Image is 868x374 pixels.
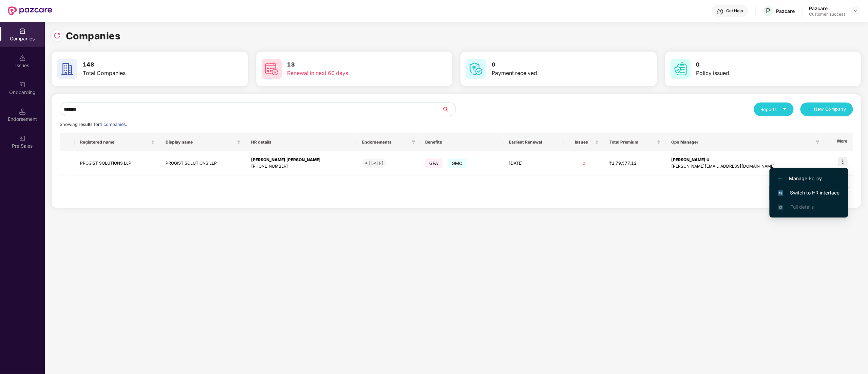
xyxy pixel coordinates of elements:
[504,151,564,175] td: [DATE]
[75,151,160,175] td: PROGIST SOLUTIONS LLP
[778,205,784,210] img: svg+xml;base64,PHN2ZyB4bWxucz0iaHR0cDovL3d3dy53My5vcmcvMjAwMC9zdmciIHdpZHRoPSIxNi4zNjMiIGhlaWdodD...
[853,8,858,14] img: svg+xml;base64,PHN2ZyBpZD0iRHJvcGRvd24tMzJ4MzIiIHhtbG5zPSJodHRwOi8vd3d3LnczLm9yZy8yMDAwL3N2ZyIgd2...
[807,107,812,112] span: plus
[778,177,782,181] img: svg+xml;base64,PHN2ZyB4bWxucz0iaHR0cDovL3d3dy53My5vcmcvMjAwMC9zdmciIHdpZHRoPSIxMi4yMDEiIGhlaWdodD...
[262,59,282,79] img: svg+xml;base64,PHN2ZyB4bWxucz0iaHR0cDovL3d3dy53My5vcmcvMjAwMC9zdmciIHdpZHRoPSI2MCIgaGVpZ2h0PSI2MC...
[778,175,840,182] span: Manage Policy
[83,69,205,77] div: Total Companies
[60,122,127,127] span: Showing results for
[246,133,357,151] th: HR details
[492,69,614,77] div: Payment received
[75,133,160,151] th: Registered name
[19,108,26,115] img: svg+xml;base64,PHN2ZyB3aWR0aD0iMTQuNSIgaGVpZ2h0PSIxNC41IiB2aWV3Qm94PSIwIDAgMTYgMTYiIGZpbGw9Im5vbm...
[778,190,784,196] img: svg+xml;base64,PHN2ZyB4bWxucz0iaHR0cDovL3d3dy53My5vcmcvMjAwMC9zdmciIHdpZHRoPSIxNiIgaGVpZ2h0PSIxNi...
[610,139,656,145] span: Total Premium
[696,69,818,77] div: Policy issued
[83,60,205,69] h3: 148
[800,102,853,116] button: plusNew Company
[466,59,486,79] img: svg+xml;base64,PHN2ZyB4bWxucz0iaHR0cDovL3d3dy53My5vcmcvMjAwMC9zdmciIHdpZHRoPSI2MCIgaGVpZ2h0PSI2MC...
[671,59,691,79] img: svg+xml;base64,PHN2ZyB4bWxucz0iaHR0cDovL3d3dy53My5vcmcvMjAwMC9zdmciIHdpZHRoPSI2MCIgaGVpZ2h0PSI2MC...
[778,189,840,197] span: Switch to HR interface
[696,60,818,69] h3: 0
[766,7,771,15] span: P
[80,139,150,145] span: Registered name
[19,28,26,35] img: svg+xml;base64,PHN2ZyBpZD0iQ29tcGFuaWVzIiB4bWxucz0iaHR0cDovL3d3dy53My5vcmcvMjAwMC9zdmciIHdpZHRoPS...
[504,133,564,151] th: Earliest Renewal
[838,157,848,166] img: icon
[809,5,846,12] div: Pazcare
[166,139,235,145] span: Display name
[672,163,819,170] div: [PERSON_NAME][EMAIL_ADDRESS][DOMAIN_NAME]
[420,133,504,151] th: Benefits
[814,106,847,113] span: New Company
[251,157,352,163] div: [PERSON_NAME] [PERSON_NAME]
[564,133,604,151] th: Issues
[809,12,846,17] div: Customer_success
[717,8,724,15] img: svg+xml;base64,PHN2ZyBpZD0iSGVscC0zMngzMiIgeG1sbnM9Imh0dHA6Ly93d3cudzMub3JnLzIwMDAvc3ZnIiB3aWR0aD...
[442,102,456,116] button: search
[57,59,77,79] img: svg+xml;base64,PHN2ZyB4bWxucz0iaHR0cDovL3d3dy53My5vcmcvMjAwMC9zdmciIHdpZHRoPSI2MCIgaGVpZ2h0PSI2MC...
[19,135,26,142] img: svg+xml;base64,PHN2ZyB3aWR0aD0iMjAiIGhlaWdodD0iMjAiIHZpZXdCb3g9IjAgMCAyMCAyMCIgZmlsbD0ibm9uZSIgeG...
[160,133,246,151] th: Display name
[610,160,661,167] div: ₹1,79,577.12
[492,60,614,69] h3: 0
[824,133,853,151] th: More
[672,139,813,145] span: Ops Manager
[362,139,409,145] span: Endorsements
[816,140,820,144] span: filter
[776,8,795,14] div: Pazcare
[100,122,127,127] span: 1 companies.
[727,8,743,14] div: Get Help
[569,139,594,145] span: Issues
[782,107,787,111] span: caret-down
[287,69,409,77] div: Renewal in next 60 days
[569,160,599,167] div: 0
[54,32,60,39] img: svg+xml;base64,PHN2ZyBpZD0iUmVsb2FkLTMyeDMyIiB4bWxucz0iaHR0cDovL3d3dy53My5vcmcvMjAwMC9zdmciIHdpZH...
[425,158,442,168] span: GPA
[790,204,814,210] span: Full details
[814,138,821,146] span: filter
[160,151,246,175] td: PROGIST SOLUTIONS LLP
[19,55,26,61] img: svg+xml;base64,PHN2ZyBpZD0iSXNzdWVzX2Rpc2FibGVkIiB4bWxucz0iaHR0cDovL3d3dy53My5vcmcvMjAwMC9zdmciIH...
[8,6,52,15] img: New Pazcare Logo
[761,106,787,113] div: Reports
[448,158,467,168] span: GMC
[604,133,666,151] th: Total Premium
[287,60,409,69] h3: 13
[410,138,417,146] span: filter
[66,29,121,43] h1: Companies
[672,157,819,163] div: [PERSON_NAME] U
[442,107,456,112] span: search
[412,140,416,144] span: filter
[251,163,352,170] div: [PHONE_NUMBER]
[19,81,26,88] img: svg+xml;base64,PHN2ZyB3aWR0aD0iMjAiIGhlaWdodD0iMjAiIHZpZXdCb3g9IjAgMCAyMCAyMCIgZmlsbD0ibm9uZSIgeG...
[369,160,383,167] div: [DATE]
